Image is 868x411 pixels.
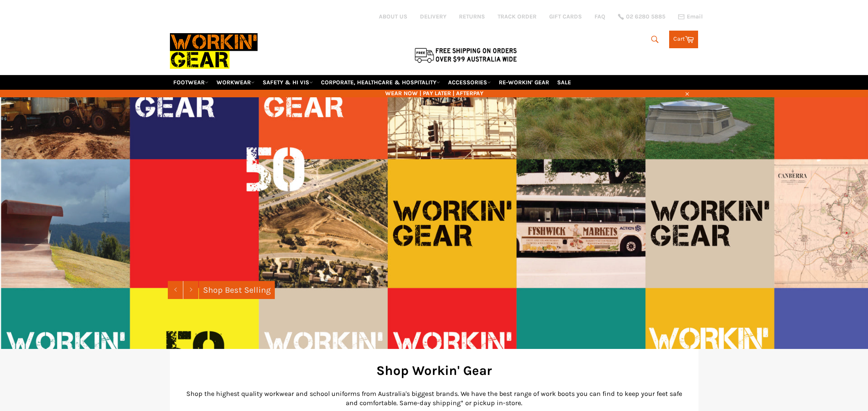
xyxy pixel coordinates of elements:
a: SAFETY & HI VIS [259,75,316,90]
p: Shop the highest quality workwear and school uniforms from Australia's biggest brands. We have th... [182,389,686,408]
a: TRACK ORDER [498,13,537,21]
img: Flat $9.95 shipping Australia wide [413,46,518,64]
a: SALE [554,75,574,90]
a: ACCESSORIES [445,75,494,90]
span: Email [687,14,703,20]
a: Shop Best Selling [199,281,275,299]
a: 02 6280 5885 [618,14,665,20]
a: FOOTWEAR [170,75,212,90]
img: Workin Gear leaders in Workwear, Safety Boots, PPE, Uniforms. Australia's No.1 in Workwear [170,27,258,75]
a: DELIVERY [420,13,446,21]
a: ABOUT US [379,13,407,21]
a: Email [678,13,703,20]
a: RE-WORKIN' GEAR [495,75,553,90]
span: 02 6280 5885 [626,14,665,20]
span: WEAR NOW | PAY LATER | AFTERPAY [170,89,699,97]
a: Cart [669,31,698,48]
h2: Shop Workin' Gear [182,362,686,380]
a: GIFT CARDS [549,13,582,21]
a: CORPORATE, HEALTHCARE & HOSPITALITY [318,75,443,90]
a: WORKWEAR [213,75,258,90]
a: FAQ [594,13,605,21]
a: RETURNS [459,13,485,21]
